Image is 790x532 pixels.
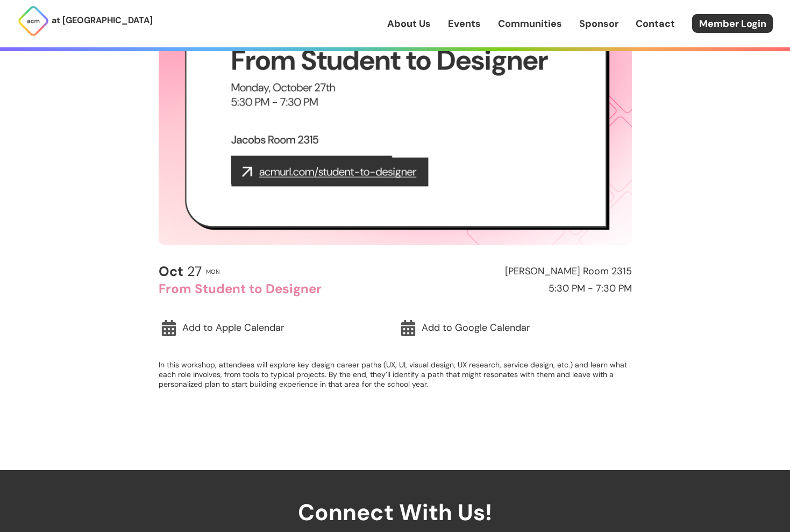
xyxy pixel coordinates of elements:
[400,283,632,294] h2: 5:30 PM - 7:30 PM
[159,360,632,389] p: In this workshop, attendees will explore key design career paths (UX, UI, visual design, UX resea...
[159,282,390,296] h2: From Student to Designer
[52,13,153,27] p: at [GEOGRAPHIC_DATA]
[17,5,49,37] img: ACM Logo
[206,268,220,275] h2: Mon
[498,17,562,31] a: Communities
[190,470,601,525] h2: Connect With Us!
[400,266,632,277] h2: [PERSON_NAME] Room 2315
[387,17,431,31] a: About Us
[692,14,773,33] a: Member Login
[159,264,202,279] h2: 27
[17,5,153,37] a: at [GEOGRAPHIC_DATA]
[579,17,618,31] a: Sponsor
[448,17,481,31] a: Events
[398,316,632,341] a: Add to Google Calendar
[636,17,675,31] a: Contact
[159,263,183,280] b: Oct
[159,316,393,341] a: Add to Apple Calendar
